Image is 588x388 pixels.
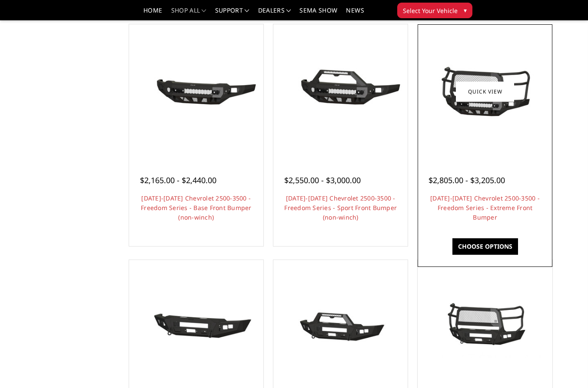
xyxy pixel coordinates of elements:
[430,194,540,221] a: [DATE]-[DATE] Chevrolet 2500-3500 - Freedom Series - Extreme Front Bumper
[276,296,405,357] img: 2024-2025 Chevrolet 2500-3500 - A2 Series - Sport Front Bumper (winch mount)
[397,3,472,18] button: Select Your Vehicle
[420,61,550,122] img: 2024-2025 Chevrolet 2500-3500 - Freedom Series - Extreme Front Bumper
[143,7,162,20] a: Home
[403,6,458,15] span: Select Your Vehicle
[141,194,252,221] a: [DATE]-[DATE] Chevrolet 2500-3500 - Freedom Series - Base Front Bumper (non-winch)
[420,296,550,357] img: 2024-2025 Chevrolet 2500-3500 - A2 Series - Extreme Front Bumper (winch mount)
[131,296,261,357] img: 2024-2025 Chevrolet 2500-3500 - A2 Series - Base Front Bumper (winch mount)
[299,7,337,20] a: SEMA Show
[464,6,467,15] span: ▾
[131,26,261,156] a: 2024-2025 Chevrolet 2500-3500 - Freedom Series - Base Front Bumper (non-winch)
[258,7,291,20] a: Dealers
[420,26,550,156] a: 2024-2025 Chevrolet 2500-3500 - Freedom Series - Extreme Front Bumper
[140,175,216,185] span: $2,165.00 - $2,440.00
[284,175,361,185] span: $2,550.00 - $3,000.00
[429,175,505,185] span: $2,805.00 - $3,205.00
[215,7,249,20] a: Support
[276,61,405,122] img: 2024-2025 Chevrolet 2500-3500 - Freedom Series - Sport Front Bumper (non-winch)
[131,61,261,122] img: 2024-2025 Chevrolet 2500-3500 - Freedom Series - Base Front Bumper (non-winch)
[171,7,206,20] a: shop all
[284,194,397,221] a: [DATE]-[DATE] Chevrolet 2500-3500 - Freedom Series - Sport Front Bumper (non-winch)
[276,26,405,156] a: 2024-2025 Chevrolet 2500-3500 - Freedom Series - Sport Front Bumper (non-winch)
[346,7,364,20] a: News
[452,238,518,255] a: Choose Options
[456,82,514,102] a: Quick view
